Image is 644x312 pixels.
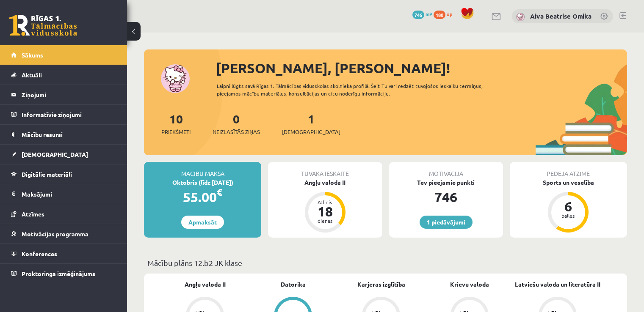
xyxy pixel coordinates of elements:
a: 10Priekšmeti [161,111,191,136]
p: Mācību plāns 12.b2 JK klase [147,257,624,268]
span: Atzīmes [22,210,44,218]
div: Sports un veselība [510,178,627,187]
span: xp [447,11,452,17]
a: Mācību resursi [11,125,116,144]
div: Motivācija [389,162,503,178]
a: 1[DEMOGRAPHIC_DATA] [282,111,340,136]
a: Apmaksāt [181,216,224,229]
div: 55.00 [144,187,261,207]
a: Sports un veselība 6 balles [510,178,627,234]
a: Angļu valoda II [185,280,226,289]
div: Angļu valoda II [268,178,382,187]
span: Aktuāli [22,71,42,79]
a: 746 mP [412,11,432,17]
span: mP [426,11,432,17]
div: [PERSON_NAME], [PERSON_NAME]! [216,58,627,78]
span: Digitālie materiāli [22,170,72,178]
span: [DEMOGRAPHIC_DATA] [22,151,88,158]
span: [DEMOGRAPHIC_DATA] [282,128,340,136]
a: Informatīvie ziņojumi [11,105,116,124]
img: Aiva Beatrise Omika [516,13,525,21]
a: Sākums [11,45,116,65]
span: Sākums [22,51,43,59]
div: 6 [556,200,581,213]
a: Datorika [281,280,306,289]
span: Priekšmeti [161,128,191,136]
div: Mācību maksa [144,162,261,178]
div: Oktobris (līdz [DATE]) [144,178,261,187]
span: 746 [412,11,424,19]
a: 180 xp [434,11,456,17]
a: Motivācijas programma [11,224,116,244]
legend: Ziņojumi [22,85,116,104]
span: € [217,186,222,198]
a: Aktuāli [11,65,116,85]
a: Maksājumi [11,184,116,204]
a: Proktoringa izmēģinājums [11,264,116,283]
a: [DEMOGRAPHIC_DATA] [11,145,116,164]
div: balles [556,213,581,218]
div: dienas [312,218,338,223]
span: Neizlasītās ziņas [213,128,260,136]
a: Krievu valoda [450,280,489,289]
div: Pēdējā atzīme [510,162,627,178]
a: Digitālie materiāli [11,164,116,184]
span: 180 [434,11,445,19]
a: Rīgas 1. Tālmācības vidusskola [9,15,77,36]
div: Tuvākā ieskaite [268,162,382,178]
a: 1 piedāvājumi [420,216,473,229]
a: Aiva Beatrise Omika [530,12,591,20]
legend: Informatīvie ziņojumi [22,105,116,124]
a: Angļu valoda II Atlicis 18 dienas [268,178,382,234]
div: Atlicis [312,200,338,205]
a: 0Neizlasītās ziņas [213,111,260,136]
span: Konferences [22,250,57,257]
div: 18 [312,205,338,218]
a: Latviešu valoda un literatūra II [515,280,600,289]
span: Mācību resursi [22,131,63,138]
legend: Maksājumi [22,184,116,204]
a: Karjeras izglītība [357,280,405,289]
div: Laipni lūgts savā Rīgas 1. Tālmācības vidusskolas skolnieka profilā. Šeit Tu vari redzēt tuvojošo... [217,82,507,97]
div: Tev pieejamie punkti [389,178,503,187]
a: Ziņojumi [11,85,116,104]
div: 746 [389,187,503,207]
a: Atzīmes [11,204,116,224]
a: Konferences [11,244,116,263]
span: Motivācijas programma [22,230,88,238]
span: Proktoringa izmēģinājums [22,270,95,277]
